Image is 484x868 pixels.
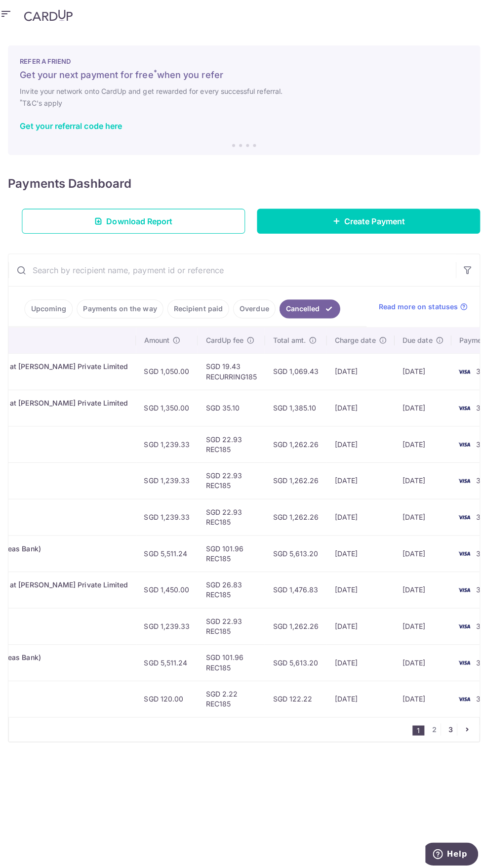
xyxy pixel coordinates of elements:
[324,425,391,461] td: [DATE]
[263,353,324,389] td: SGD 1,069.43
[135,389,196,425] td: SGD 1,350.00
[422,838,474,863] iframe: Opens a widget where you can find more information
[324,534,391,570] td: [DATE]
[450,366,470,377] img: Bank Card
[135,678,196,714] td: SGD 120.00
[450,690,470,702] img: Bank Card
[425,720,437,732] a: 2
[263,570,324,606] td: SGD 1,476.83
[166,300,227,319] a: Recipient paid
[196,425,263,461] td: SGD 22.93 REC185
[263,389,324,425] td: SGD 1,385.10
[450,474,470,486] img: Bank Card
[375,302,454,312] span: Read more on statuses
[399,335,429,345] span: Due date
[135,353,196,389] td: SGD 1,050.00
[196,461,263,497] td: SGD 22.93 REC185
[391,353,447,389] td: [DATE]
[375,302,464,312] a: Read more on statuses
[391,606,447,642] td: [DATE]
[135,642,196,678] td: SGD 5,511.24
[450,402,470,413] img: Bank Card
[135,425,196,461] td: SGD 1,239.33
[20,87,464,111] h6: Invite your network onto CardUp and get rewarded for every successful referral. T&C's apply
[24,300,72,319] a: Upcoming
[324,497,391,534] td: [DATE]
[450,618,470,630] img: Bank Card
[263,678,324,714] td: SGD 122.22
[341,216,402,228] span: Create Payment
[450,582,470,594] img: Bank Card
[263,606,324,642] td: SGD 1,262.26
[143,335,168,345] span: Amount
[391,497,447,534] td: [DATE]
[450,654,470,666] img: Bank Card
[441,720,453,732] a: 3
[24,12,72,24] img: CardUp
[196,606,263,642] td: SGD 22.93 REC185
[391,534,447,570] td: [DATE]
[135,497,196,534] td: SGD 1,239.33
[263,497,324,534] td: SGD 1,262.26
[263,642,324,678] td: SGD 5,613.20
[263,534,324,570] td: SGD 5,613.20
[196,353,263,389] td: SGD 19.43 RECURRING185
[196,678,263,714] td: SGD 2.22 REC185
[409,722,421,732] li: 1
[204,335,242,345] span: CardUp fee
[196,497,263,534] td: SGD 22.93 REC185
[324,389,391,425] td: [DATE]
[450,510,470,522] img: Bank Card
[324,642,391,678] td: [DATE]
[324,606,391,642] td: [DATE]
[135,606,196,642] td: SGD 1,239.33
[20,60,464,68] p: REFER A FRIEND
[271,335,303,345] span: Total amt.
[20,123,121,133] a: Get your referral code here
[332,335,372,345] span: Charge date
[8,176,130,194] h4: Payments Dashboard
[196,570,263,606] td: SGD 26.83 REC185
[324,353,391,389] td: [DATE]
[391,461,447,497] td: [DATE]
[263,425,324,461] td: SGD 1,262.26
[263,461,324,497] td: SGD 1,262.26
[255,210,476,235] a: Create Payment
[391,570,447,606] td: [DATE]
[196,642,263,678] td: SGD 101.96 REC185
[277,300,337,319] a: Cancelled
[391,642,447,678] td: [DATE]
[196,389,263,425] td: SGD 35.10
[391,678,447,714] td: [DATE]
[324,461,391,497] td: [DATE]
[135,570,196,606] td: SGD 1,450.00
[8,255,452,287] input: Search by recipient name, payment id or reference
[231,300,273,319] a: Overdue
[409,714,475,738] nav: pager
[135,461,196,497] td: SGD 1,239.33
[391,389,447,425] td: [DATE]
[324,570,391,606] td: [DATE]
[196,534,263,570] td: SGD 101.96 REC185
[450,438,470,450] img: Bank Card
[20,72,464,83] h5: Get your next payment for free when you refer
[324,678,391,714] td: [DATE]
[391,425,447,461] td: [DATE]
[76,300,162,319] a: Payments on the way
[135,534,196,570] td: SGD 5,511.24
[106,216,171,228] span: Download Report
[450,546,470,558] img: Bank Card
[22,210,243,235] a: Download Report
